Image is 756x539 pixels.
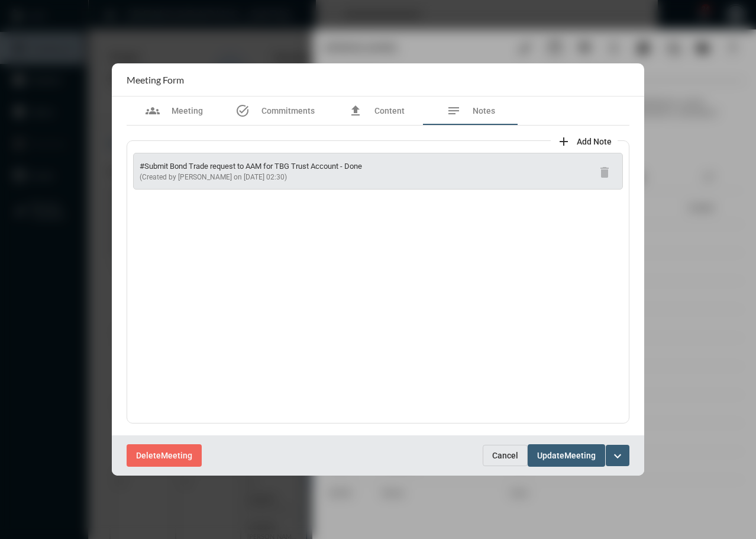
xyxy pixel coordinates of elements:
[235,104,250,118] mat-icon: task_alt
[140,173,287,181] span: (Created by [PERSON_NAME] on [DATE] 02:30)
[492,451,518,460] span: Cancel
[127,444,202,466] button: DeleteMeeting
[127,74,184,85] h2: Meeting Form
[483,445,528,466] button: Cancel
[610,449,625,463] mat-icon: expand_more
[348,104,363,118] mat-icon: file_upload
[557,134,571,149] mat-icon: add
[528,444,605,466] button: UpdateMeeting
[261,106,315,115] span: Commitments
[447,104,461,118] mat-icon: notes
[597,165,612,179] mat-icon: delete
[577,137,612,146] span: Add Note
[551,129,618,152] button: add note
[136,451,161,461] span: Delete
[473,106,495,115] span: Notes
[537,451,564,461] span: Update
[146,104,160,118] mat-icon: groups
[140,162,362,171] p: #Submit Bond Trade request to AAM for TBG Trust Account - Done
[172,106,203,115] span: Meeting
[374,106,405,115] span: Content
[593,159,616,183] button: delete note
[161,451,192,461] span: Meeting
[564,451,596,461] span: Meeting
